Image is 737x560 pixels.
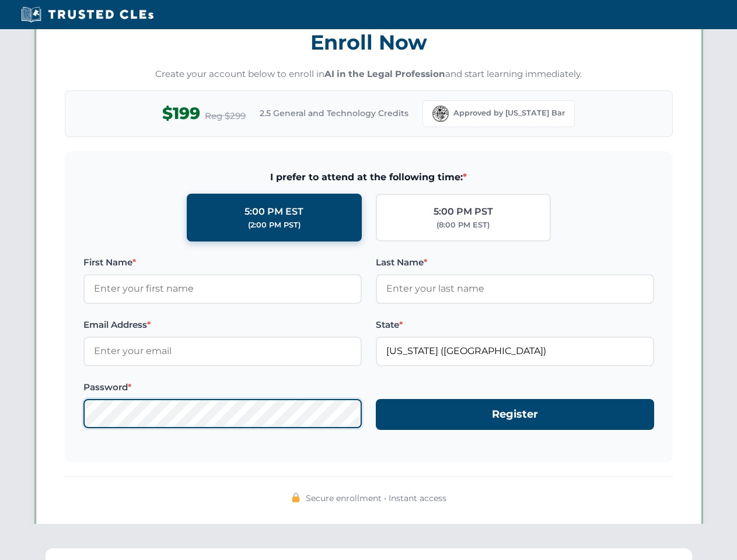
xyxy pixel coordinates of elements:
[453,107,565,119] span: Approved by [US_STATE] Bar
[376,256,654,269] label: Last Name
[205,109,246,123] span: Reg $299
[83,256,362,269] label: First Name
[291,493,301,502] img: 🔒
[376,399,654,430] button: Register
[18,6,157,23] img: Trusted CLEs
[83,274,362,303] input: Enter your first name
[162,100,200,127] span: $199
[244,204,303,219] div: 5:00 PM EST
[65,68,673,81] p: Create your account below to enroll in and start learning immediately.
[83,170,654,185] span: I prefer to attend at the following time:
[83,337,362,366] input: Enter your email
[248,219,301,231] div: (2:00 PM PST)
[436,219,490,231] div: (8:00 PM EST)
[65,24,673,61] h3: Enroll Now
[83,380,362,394] label: Password
[306,492,446,505] span: Secure enrollment • Instant access
[434,204,493,219] div: 5:00 PM PST
[376,318,654,332] label: State
[324,68,445,79] strong: AI in the Legal Profession
[376,337,654,366] input: Florida (FL)
[83,318,362,332] label: Email Address
[376,274,654,303] input: Enter your last name
[432,106,449,122] img: Florida Bar
[260,107,408,120] span: 2.5 General and Technology Credits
